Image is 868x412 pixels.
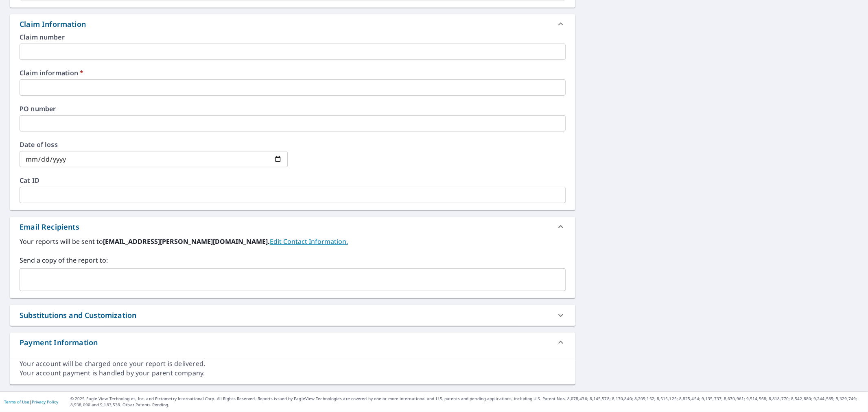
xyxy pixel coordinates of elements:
p: © 2025 Eagle View Technologies, Inc. and Pictometry International Corp. All Rights Reserved. Repo... [70,396,864,408]
a: Terms of Use [4,399,29,405]
label: PO number [20,105,566,112]
div: Email Recipients [20,221,79,232]
label: Date of loss [20,141,288,148]
a: EditContactInfo [270,237,348,246]
label: Your reports will be sent to [20,237,566,246]
div: Claim Information [10,14,575,34]
b: [EMAIL_ADDRESS][PERSON_NAME][DOMAIN_NAME]. [103,237,270,246]
label: Claim number [20,34,566,40]
label: Send a copy of the report to: [20,255,566,265]
div: Your account will be charged once your report is delivered. [20,359,566,368]
label: Claim information [20,70,566,76]
label: Cat ID [20,177,566,184]
div: Payment Information [20,337,98,348]
div: Substitutions and Customization [10,305,575,326]
div: Payment Information [10,333,575,352]
div: Your account payment is handled by your parent company. [20,368,566,378]
div: Substitutions and Customization [20,310,136,321]
div: Claim Information [20,19,86,30]
div: Email Recipients [10,217,575,237]
p: | [4,399,58,404]
a: Privacy Policy [32,399,58,405]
